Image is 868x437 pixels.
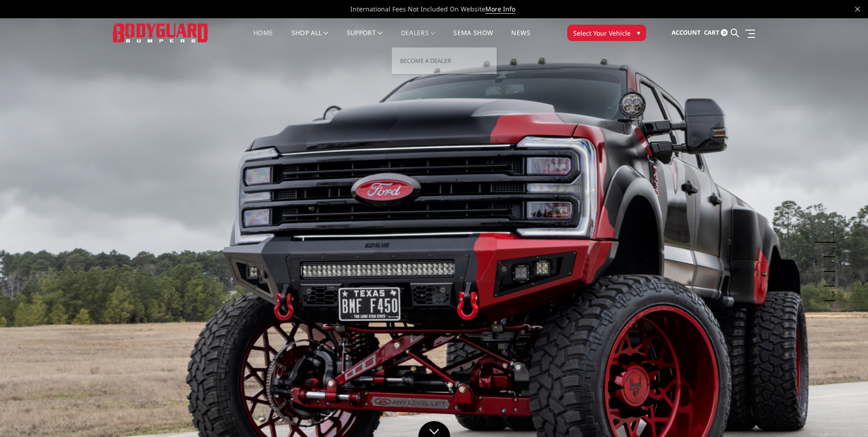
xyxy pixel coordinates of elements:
[822,393,868,437] iframe: Chat Widget
[826,257,835,272] button: 3 of 5
[573,28,631,38] span: Select Your Vehicle
[704,28,719,36] span: Cart
[567,25,646,41] button: Select Your Vehicle
[347,30,383,47] a: Support
[395,52,493,69] a: Become a Dealer
[826,286,835,301] button: 5 of 5
[401,30,436,47] a: Dealers
[637,28,640,37] span: ▾
[418,421,450,437] a: Click to Down
[113,23,209,42] img: BODYGUARD BUMPERS
[672,21,701,45] a: Account
[253,30,273,47] a: Home
[704,21,728,45] a: Cart 0
[826,272,835,286] button: 4 of 5
[453,30,493,47] a: SEMA Show
[672,28,701,36] span: Account
[721,29,728,36] span: 0
[511,30,530,47] a: News
[826,228,835,243] button: 1 of 5
[485,5,515,14] a: More Info
[292,30,329,47] a: shop all
[826,243,835,257] button: 2 of 5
